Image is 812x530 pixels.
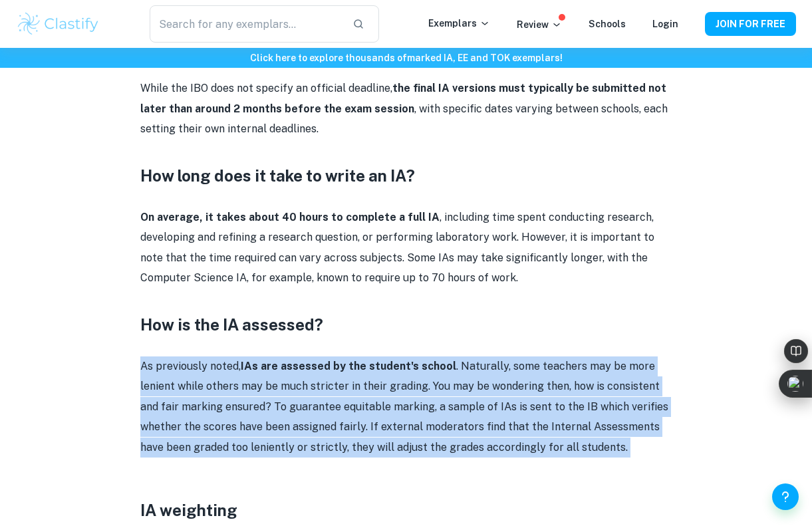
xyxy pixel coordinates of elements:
[140,78,672,139] p: While the IBO does not specify an official deadline, , with specific dates varying between school...
[589,19,626,29] a: Schools
[241,360,456,372] strong: IAs are assessed by the student's school
[517,17,562,32] p: Review
[140,82,666,114] strong: the final IA versions must typically be submitted not later than around 2 months before the exam ...
[652,19,678,29] a: Login
[16,11,100,37] img: Clastify logo
[705,12,796,36] button: JOIN FOR FREE
[428,16,490,31] p: Exemplars
[140,313,672,336] h3: How is the IA assessed?
[3,51,809,65] h6: Click here to explore thousands of marked IA, EE and TOK exemplars !
[140,356,672,458] p: As previously noted, . Naturally, some teachers may be more lenient while others may be much stri...
[150,5,342,43] input: Search for any exemplars...
[140,498,672,522] h3: IA weighting
[772,483,799,510] button: Help and Feedback
[140,164,672,188] h3: How long does it take to write an IA?
[140,207,672,289] p: , including time spent conducting research, developing and refining a research question, or perfo...
[140,211,440,223] strong: On average, it takes about 40 hours to complete a full IA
